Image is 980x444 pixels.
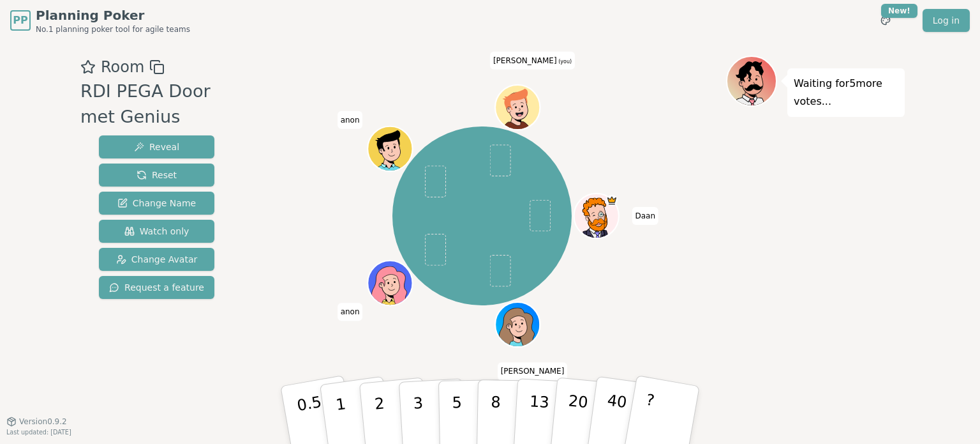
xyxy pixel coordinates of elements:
span: Planning Poker [36,6,190,24]
button: Click to change your avatar [496,86,538,128]
span: Click to change your name [338,111,363,128]
span: Last updated: [DATE] [6,429,71,436]
span: (you) [557,59,572,65]
span: No.1 planning poker tool for agile teams [36,24,190,34]
button: New! [874,9,897,32]
button: Change Name [99,192,214,215]
button: Reset [99,164,214,187]
span: Reset [137,169,177,181]
div: New! [881,4,917,18]
span: Watch only [124,225,189,238]
span: Click to change your name [632,207,658,225]
span: Daan is the host [606,195,618,206]
span: Room [101,56,144,79]
button: Change Avatar [99,248,214,271]
span: PP [13,13,27,28]
button: Add as favourite [80,56,96,79]
span: Change Name [117,197,196,210]
span: Reveal [134,141,179,153]
button: Request a feature [99,276,214,299]
p: Waiting for 5 more votes... [794,75,898,111]
span: Click to change your name [338,303,363,321]
button: Version0.9.2 [6,417,67,427]
span: Click to change your name [498,362,568,380]
a: Log in [923,9,970,32]
span: Version 0.9.2 [19,417,67,427]
span: Change Avatar [116,253,198,266]
div: RDI PEGA Door met Genius [80,79,238,131]
span: Request a feature [109,281,204,294]
a: PPPlanning PokerNo.1 planning poker tool for agile teams [10,6,190,34]
span: Click to change your name [490,52,575,70]
button: Reveal [99,135,214,158]
button: Watch only [99,220,214,243]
